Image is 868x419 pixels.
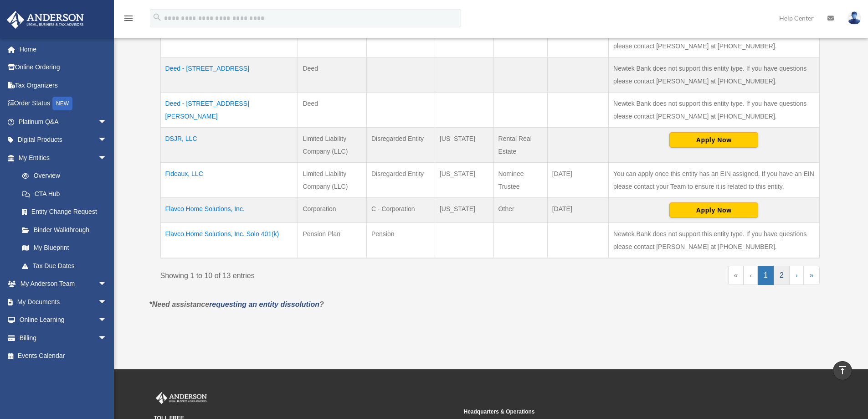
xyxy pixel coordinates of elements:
span: arrow_drop_down [98,311,116,330]
a: Entity Change Request [13,203,116,221]
span: arrow_drop_down [98,329,116,347]
td: C - Corporation [366,198,435,223]
div: Showing 1 to 10 of 13 entries [160,266,483,282]
i: menu [123,13,134,24]
a: Tax Organizers [6,76,121,94]
span: arrow_drop_down [98,293,116,311]
em: *Need assistance ? [149,300,324,308]
td: [US_STATE] [435,163,493,198]
td: Deed [298,57,366,93]
a: Digital Productsarrow_drop_down [6,131,121,149]
a: vertical_align_top [833,361,852,380]
td: Pension [366,223,435,259]
td: [US_STATE] [435,128,493,163]
td: Newtek Bank does not support this entity type. If you have questions please contact [PERSON_NAME]... [609,223,819,259]
td: [DATE] [547,163,608,198]
a: 2 [774,266,790,285]
div: NEW [52,97,72,110]
img: Anderson Advisors Platinum Portal [4,11,87,29]
img: Anderson Advisors Platinum Portal [154,392,209,404]
td: Rental Real Estate [493,128,547,163]
td: Newtek Bank does not support this entity type. If you have questions please contact [PERSON_NAME]... [609,57,819,93]
img: User Pic [847,11,861,25]
td: Fideaux, LLC [160,163,298,198]
td: Deed - [STREET_ADDRESS] [160,22,298,57]
a: My Anderson Teamarrow_drop_down [6,275,121,293]
a: Next [790,266,804,285]
td: Limited Liability Company (LLC) [298,163,366,198]
a: menu [123,16,134,24]
button: Apply Now [669,202,758,218]
a: Order StatusNEW [6,94,121,113]
td: Disregarded Entity [366,128,435,163]
a: Tax Due Dates [13,257,116,275]
a: My Entitiesarrow_drop_down [6,149,116,167]
a: Overview [13,167,112,185]
a: requesting an entity dissolution [209,300,319,308]
td: Deed - [STREET_ADDRESS][PERSON_NAME] [160,93,298,128]
a: First [728,266,744,285]
a: Online Ordering [6,58,121,77]
a: Online Learningarrow_drop_down [6,311,121,329]
a: Binder Walkthrough [13,221,116,239]
i: vertical_align_top [837,365,848,376]
td: Other [493,198,547,223]
button: Apply Now [669,132,758,148]
td: Flavco Home Solutions, Inc. Solo 401(k) [160,223,298,259]
td: Disregarded Entity [366,163,435,198]
td: DSJR, LLC [160,128,298,163]
a: Last [804,266,820,285]
td: Nominee Trustee [493,163,547,198]
td: Limited Liability Company (LLC) [298,128,366,163]
span: arrow_drop_down [98,113,116,131]
td: Deed [298,93,366,128]
a: Previous [744,266,758,285]
a: My Blueprint [13,239,116,257]
a: Platinum Q&Aarrow_drop_down [6,113,121,131]
a: 1 [758,266,774,285]
a: Events Calendar [6,347,121,365]
td: You can apply once this entity has an EIN assigned. If you have an EIN please contact your Team t... [609,163,819,198]
a: CTA Hub [13,185,116,203]
td: [DATE] [547,198,608,223]
a: Billingarrow_drop_down [6,329,121,347]
td: Corporation [298,198,366,223]
td: Flavco Home Solutions, Inc. [160,198,298,223]
td: [US_STATE] [435,198,493,223]
td: Pension Plan [298,223,366,259]
small: Headquarters & Operations [464,407,767,417]
td: Deed - [STREET_ADDRESS] [160,57,298,93]
td: Deed [298,22,366,57]
span: arrow_drop_down [98,149,116,167]
a: Home [6,40,121,58]
i: search [152,12,162,22]
span: arrow_drop_down [98,131,116,150]
td: Newtek Bank does not support this entity type. If you have questions please contact [PERSON_NAME]... [609,22,819,57]
td: Newtek Bank does not support this entity type. If you have questions please contact [PERSON_NAME]... [609,93,819,128]
a: My Documentsarrow_drop_down [6,293,121,311]
span: arrow_drop_down [98,275,116,294]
